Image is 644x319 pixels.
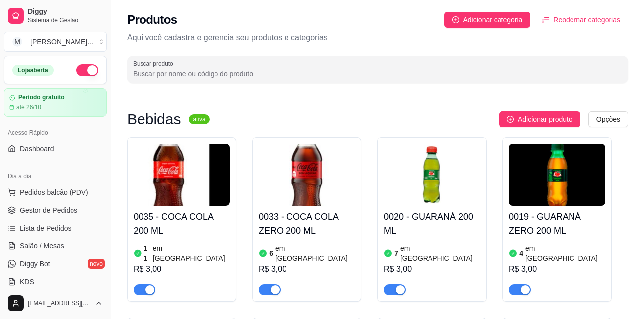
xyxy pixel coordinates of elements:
p: Aqui você cadastra e gerencia seu produtos e categorias [127,32,628,44]
span: Lista de Pedidos [20,223,72,233]
a: Gestor de Pedidos [4,202,107,218]
button: Pedidos balcão (PDV) [4,184,107,200]
span: Adicionar categoria [463,14,523,25]
article: em [GEOGRAPHIC_DATA] [275,243,355,263]
div: R$ 3,00 [384,263,480,275]
button: Opções [588,111,628,127]
span: [EMAIL_ADDRESS][DOMAIN_NAME] [28,299,91,307]
div: R$ 3,00 [134,263,230,275]
div: Dia a dia [4,168,107,184]
span: Diggy [28,7,103,16]
h4: 0019 - GUARANÁ ZERO 200 ML [509,210,605,238]
button: Alterar Status [76,64,98,76]
span: plus-circle [507,116,514,123]
div: Acesso Rápido [4,125,107,141]
h4: 0035 - COCA COLA 200 ML [134,210,230,238]
article: 11 [144,243,151,263]
h2: Produtos [127,12,177,28]
span: plus-circle [452,16,459,23]
article: em [GEOGRAPHIC_DATA] [525,243,605,263]
span: Salão / Mesas [20,241,64,251]
h3: Bebidas [127,113,181,125]
input: Buscar produto [133,69,622,79]
div: R$ 3,00 [259,263,355,275]
a: DiggySistema de Gestão [4,4,107,28]
button: Adicionar produto [499,111,580,127]
div: Loja aberta [12,65,54,76]
article: Período gratuito [18,94,65,101]
article: em [GEOGRAPHIC_DATA] [153,243,230,263]
a: Período gratuitoaté 26/10 [4,88,107,117]
button: Reodernar categorias [534,12,628,28]
a: Dashboard [4,141,107,157]
h4: 0033 - COCA COLA ZERO 200 ML [259,210,355,238]
label: Buscar produto [133,59,177,68]
article: 6 [269,248,273,258]
img: product-image [384,144,480,206]
span: Pedidos balcão (PDV) [20,187,88,197]
a: KDS [4,274,107,290]
span: Reodernar categorias [553,14,620,25]
span: Sistema de Gestão [28,16,103,24]
article: até 26/10 [16,103,41,111]
article: 4 [519,248,523,258]
span: Gestor de Pedidos [20,205,77,215]
span: Opções [596,114,620,125]
img: product-image [509,144,605,206]
div: [PERSON_NAME] ... [30,37,93,47]
img: product-image [259,144,355,206]
article: 7 [394,248,398,258]
a: Diggy Botnovo [4,256,107,272]
span: Dashboard [20,144,54,154]
a: Salão / Mesas [4,238,107,254]
button: Adicionar categoria [444,12,531,28]
img: product-image [134,144,230,206]
span: KDS [20,277,34,287]
a: Lista de Pedidos [4,220,107,236]
span: Diggy Bot [20,259,50,269]
div: R$ 3,00 [509,263,605,275]
span: ordered-list [542,16,549,23]
button: [EMAIL_ADDRESS][DOMAIN_NAME] [4,291,107,315]
span: M [12,37,22,47]
article: em [GEOGRAPHIC_DATA] [400,243,480,263]
button: Select a team [4,32,107,52]
sup: ativa [189,114,209,124]
span: Adicionar produto [518,114,572,125]
h4: 0020 - GUARANÁ 200 ML [384,210,480,238]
